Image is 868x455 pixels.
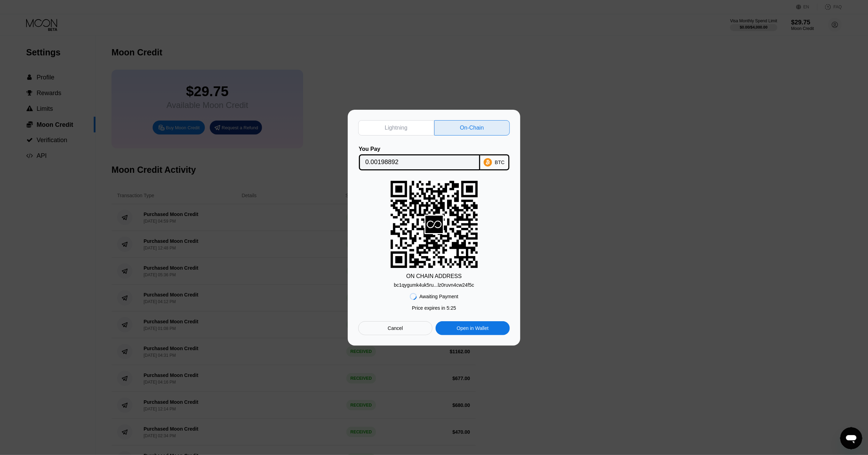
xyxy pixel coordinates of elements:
div: On-Chain [460,124,484,131]
div: bc1qygumk4uk5ru...lz0ruvn4cw24f5c [394,282,474,288]
div: ON CHAIN ADDRESS [406,273,462,279]
div: Lightning [385,124,407,131]
div: Awaiting Payment [420,294,459,299]
div: You Pay [359,146,480,152]
div: BTC [495,160,505,165]
iframe: Bouton de lancement de la fenêtre de messagerie [840,427,862,449]
div: Price expires in [412,305,456,311]
div: bc1qygumk4uk5ru...lz0ruvn4cw24f5c [394,279,474,288]
div: Cancel [358,321,432,335]
div: Open in Wallet [457,325,489,331]
div: Cancel [388,325,403,331]
div: On-Chain [434,120,510,136]
div: Lightning [358,120,434,136]
div: You PayBTC [358,146,510,170]
span: 5 : 25 [447,305,456,311]
div: Open in Wallet [436,321,510,335]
